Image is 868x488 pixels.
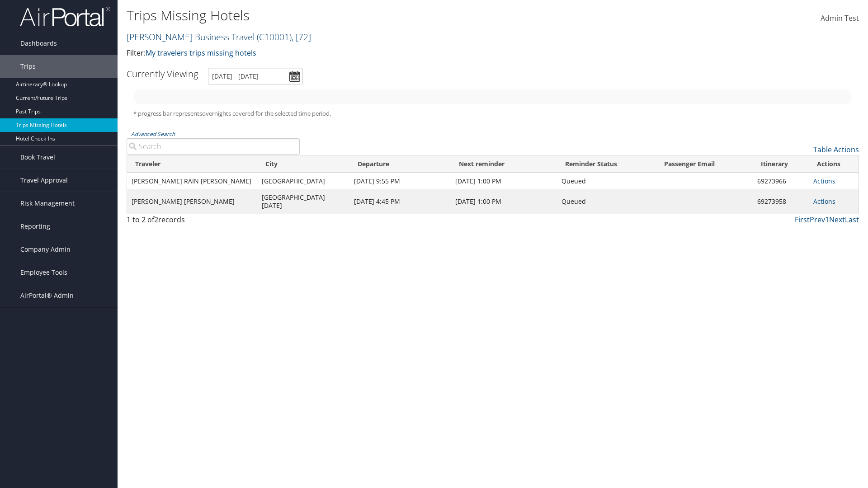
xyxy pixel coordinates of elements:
th: Passenger Email: activate to sort column ascending [656,155,753,173]
a: [PERSON_NAME] Business Travel [127,31,311,43]
h5: * progress bar represents overnights covered for the selected time period. [133,109,852,118]
td: 69273966 [753,173,809,189]
span: , [ 72 ] [292,31,311,43]
span: Risk Management [20,192,75,215]
td: [DATE] 9:55 PM [349,173,451,189]
a: Advanced Search [131,130,175,138]
input: Advanced Search [127,138,300,155]
td: 69273958 [753,189,809,214]
h1: Trips Missing Hotels [127,6,615,25]
td: [GEOGRAPHIC_DATA][DATE] [257,189,349,214]
div: 1 to 2 of records [127,214,300,230]
a: Table Actions [813,145,859,155]
th: Reminder Status [557,155,656,173]
input: [DATE] - [DATE] [208,68,303,84]
td: [PERSON_NAME] RAIN [PERSON_NAME] [127,173,257,189]
a: My travelers trips missing hotels [146,48,256,58]
a: Actions [813,197,835,206]
th: Next reminder [451,155,557,173]
td: [DATE] 1:00 PM [451,189,557,214]
span: ( C10001 ) [257,31,292,43]
a: Admin Test [821,5,859,33]
span: Travel Approval [20,169,68,192]
a: 1 [825,215,829,225]
td: Queued [557,189,656,214]
td: [DATE] 1:00 PM [451,173,557,189]
td: [DATE] 4:45 PM [349,189,451,214]
a: Last [845,215,859,225]
td: [GEOGRAPHIC_DATA] [257,173,349,189]
span: 2 [154,215,158,225]
h3: Currently Viewing [127,68,198,80]
th: Actions [809,155,859,173]
td: [PERSON_NAME] [PERSON_NAME] [127,189,257,214]
img: airportal-logo.png [20,6,110,27]
a: Actions [813,177,835,185]
span: Employee Tools [20,261,67,284]
span: Company Admin [20,238,71,261]
td: Queued [557,173,656,189]
th: Departure: activate to sort column ascending [349,155,451,173]
span: Admin Test [821,13,859,23]
span: Reporting [20,215,50,238]
span: Trips [20,55,36,78]
span: AirPortal® Admin [20,284,74,307]
span: Book Travel [20,146,55,169]
a: First [795,215,810,225]
p: Filter: [127,47,615,59]
th: Itinerary [753,155,809,173]
th: City: activate to sort column ascending [257,155,349,173]
a: Prev [810,215,825,225]
span: Dashboards [20,32,57,55]
a: Next [829,215,845,225]
th: Traveler: activate to sort column ascending [127,155,257,173]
